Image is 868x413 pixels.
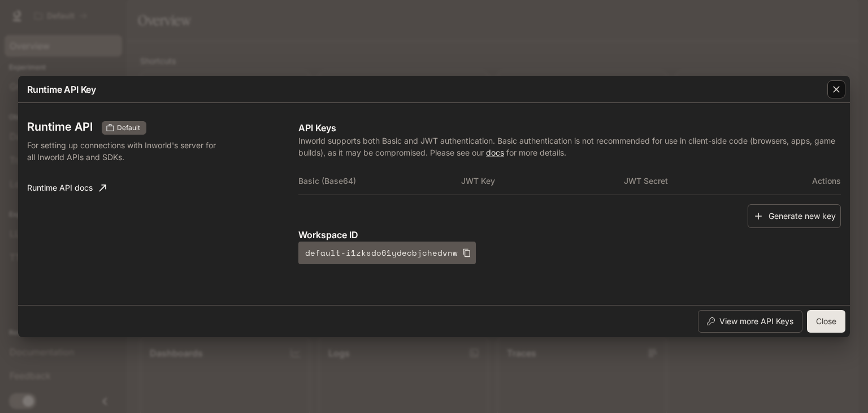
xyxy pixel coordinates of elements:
th: JWT Key [461,167,624,195]
button: Generate new key [748,204,841,229]
a: docs [486,148,504,157]
p: API Keys [298,121,841,135]
p: For setting up connections with Inworld's server for all Inworld APIs and SDKs. [27,139,224,163]
th: JWT Secret [624,167,787,195]
div: These keys will apply to your current workspace only [102,121,146,135]
th: Actions [787,167,841,195]
th: Basic (Base64) [298,167,461,195]
p: Workspace ID [298,228,841,242]
h3: Runtime API [27,121,93,132]
span: Default [112,123,145,133]
p: Runtime API Key [27,83,96,96]
button: View more API Keys [698,310,802,333]
p: Inworld supports both Basic and JWT authentication. Basic authentication is not recommended for u... [298,135,841,158]
button: default-i1zksdo61ydecbjchedvnw [298,242,476,264]
a: Runtime API docs [23,177,111,199]
button: Close [807,310,845,333]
